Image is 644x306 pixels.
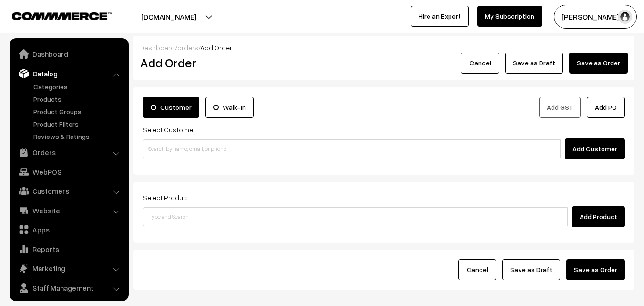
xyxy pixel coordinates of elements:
a: Orders [12,144,125,161]
a: Dashboard [140,43,175,52]
div: / / [140,42,628,53]
button: Save as Draft [505,53,563,74]
a: Hire an Expert [411,6,469,27]
a: COMMMERCE [12,10,95,21]
label: Walk-In [205,97,254,118]
img: COMMMERCE [12,12,112,20]
a: orders [177,43,198,52]
a: WebPOS [12,163,125,180]
label: Select Product [143,192,189,202]
button: Add PO [587,97,625,118]
span: Add Order [200,43,232,52]
button: Save as Draft [502,259,560,280]
a: My Subscription [477,6,542,27]
button: Cancel [458,259,496,280]
a: Product Filters [31,119,125,129]
button: Add Product [572,206,625,227]
button: Save as Order [569,53,628,74]
a: Marketing [12,260,125,277]
input: Type and Search [143,207,568,226]
a: Reports [12,241,125,258]
a: Reviews & Ratings [31,131,125,141]
button: Cancel [461,53,499,74]
a: Products [31,94,125,104]
label: Select Customer [143,125,195,135]
input: Search by name, email, or phone [143,139,561,158]
button: Add Customer [565,138,625,159]
a: Staff Management [12,279,125,296]
a: Apps [12,221,125,238]
img: user [618,10,632,24]
label: Customer [143,97,199,118]
a: Dashboard [12,45,125,63]
a: Customers [12,182,125,200]
button: Save as Order [566,259,625,280]
button: Add GST [539,97,581,118]
button: [PERSON_NAME] s… [554,5,637,29]
button: [DOMAIN_NAME] [108,5,230,29]
a: Website [12,202,125,219]
a: Categories [31,82,125,92]
a: Product Groups [31,106,125,116]
h2: Add Order [140,55,293,70]
a: Catalog [12,65,125,82]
